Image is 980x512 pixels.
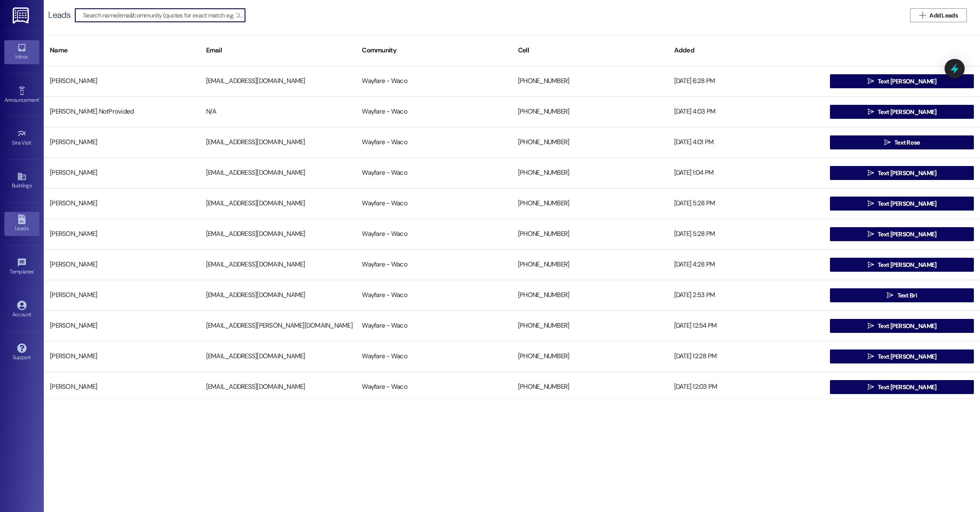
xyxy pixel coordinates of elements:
[668,256,824,273] div: [DATE] 4:28 PM
[44,287,200,304] div: [PERSON_NAME]
[878,260,936,270] span: Text [PERSON_NAME]
[4,126,39,150] a: Site Visit •
[512,348,668,365] div: [PHONE_NUMBER]
[919,12,926,19] i: 
[830,349,974,363] button: Text [PERSON_NAME]
[200,103,356,121] div: N/A
[356,40,512,61] div: Community
[356,134,512,151] div: Wayfare - Waco
[668,348,824,365] div: [DATE] 12:28 PM
[44,103,200,121] div: [PERSON_NAME] NotProvided
[878,77,936,86] span: Text [PERSON_NAME]
[512,195,668,212] div: [PHONE_NUMBER]
[39,96,40,102] span: •
[668,73,824,90] div: [DATE] 6:28 PM
[200,317,356,335] div: [EMAIL_ADDRESS][PERSON_NAME][DOMAIN_NAME]
[830,227,974,241] button: Text [PERSON_NAME]
[83,9,245,21] input: Search name/email/community (quotes for exact match e.g. "John Smith")
[668,103,824,121] div: [DATE] 4:03 PM
[668,287,824,304] div: [DATE] 2:53 PM
[200,40,356,61] div: Email
[200,164,356,182] div: [EMAIL_ADDRESS][DOMAIN_NAME]
[512,103,668,121] div: [PHONE_NUMBER]
[929,11,958,20] span: Add Leads
[878,107,936,117] span: Text [PERSON_NAME]
[878,169,936,178] span: Text [PERSON_NAME]
[512,164,668,182] div: [PHONE_NUMBER]
[512,225,668,243] div: [PHONE_NUMBER]
[4,341,39,364] a: Support
[356,287,512,304] div: Wayfare - Waco
[868,353,874,360] i: 
[200,378,356,396] div: [EMAIL_ADDRESS][DOMAIN_NAME]
[44,378,200,396] div: [PERSON_NAME]
[830,135,974,149] button: Text Rose
[897,291,917,300] span: Text Bri
[668,164,824,182] div: [DATE] 1:04 PM
[356,256,512,273] div: Wayfare - Waco
[512,317,668,335] div: [PHONE_NUMBER]
[356,164,512,182] div: Wayfare - Waco
[200,134,356,151] div: [EMAIL_ADDRESS][DOMAIN_NAME]
[887,292,893,299] i: 
[200,287,356,304] div: [EMAIL_ADDRESS][DOMAIN_NAME]
[830,288,974,302] button: Text Bri
[868,261,874,268] i: 
[48,10,70,20] div: Leads
[356,348,512,365] div: Wayfare - Waco
[884,139,891,146] i: 
[356,225,512,243] div: Wayfare - Waco
[878,322,936,331] span: Text [PERSON_NAME]
[356,195,512,212] div: Wayfare - Waco
[910,8,967,22] button: Add Leads
[878,383,936,392] span: Text [PERSON_NAME]
[830,197,974,211] button: Text [PERSON_NAME]
[356,73,512,90] div: Wayfare - Waco
[830,380,974,394] button: Text [PERSON_NAME]
[512,287,668,304] div: [PHONE_NUMBER]
[200,195,356,212] div: [EMAIL_ADDRESS][DOMAIN_NAME]
[868,384,874,391] i: 
[868,200,874,207] i: 
[200,256,356,273] div: [EMAIL_ADDRESS][DOMAIN_NAME]
[512,256,668,273] div: [PHONE_NUMBER]
[356,103,512,121] div: Wayfare - Waco
[4,255,39,279] a: Templates •
[200,73,356,90] div: [EMAIL_ADDRESS][DOMAIN_NAME]
[44,317,200,335] div: [PERSON_NAME]
[868,231,874,238] i: 
[868,322,874,329] i: 
[868,78,874,85] i: 
[512,73,668,90] div: [PHONE_NUMBER]
[34,267,35,273] span: •
[668,378,824,396] div: [DATE] 12:03 PM
[44,40,200,61] div: Name
[356,378,512,396] div: Wayfare - Waco
[868,108,874,115] i: 
[878,352,936,361] span: Text [PERSON_NAME]
[868,170,874,176] i: 
[13,7,31,24] img: ResiDesk Logo
[668,40,824,61] div: Added
[878,230,936,239] span: Text [PERSON_NAME]
[44,134,200,151] div: [PERSON_NAME]
[4,169,39,193] a: Buildings
[830,166,974,180] button: Text [PERSON_NAME]
[830,105,974,119] button: Text [PERSON_NAME]
[356,317,512,335] div: Wayfare - Waco
[31,138,33,145] span: •
[878,199,936,208] span: Text [PERSON_NAME]
[668,225,824,243] div: [DATE] 5:28 PM
[668,134,824,151] div: [DATE] 4:01 PM
[4,298,39,322] a: Account
[44,225,200,243] div: [PERSON_NAME]
[512,134,668,151] div: [PHONE_NUMBER]
[44,256,200,273] div: [PERSON_NAME]
[44,348,200,365] div: [PERSON_NAME]
[668,317,824,335] div: [DATE] 12:54 PM
[668,195,824,212] div: [DATE] 5:28 PM
[894,138,920,147] span: Text Rose
[512,378,668,396] div: [PHONE_NUMBER]
[830,74,974,88] button: Text [PERSON_NAME]
[200,348,356,365] div: [EMAIL_ADDRESS][DOMAIN_NAME]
